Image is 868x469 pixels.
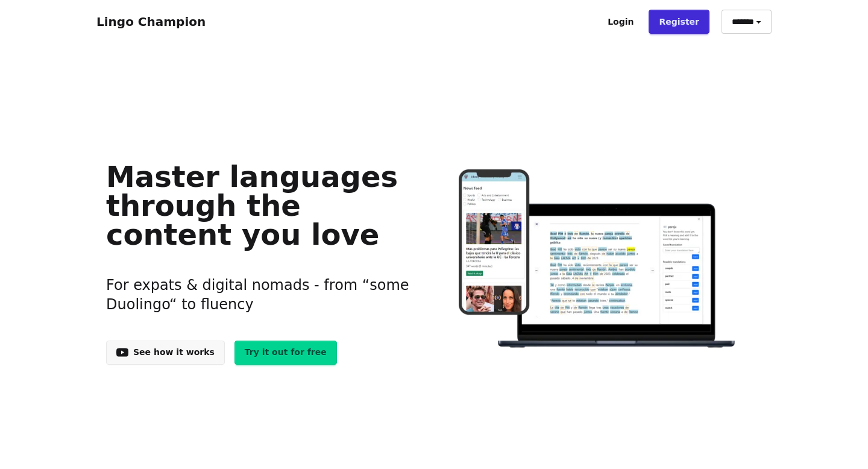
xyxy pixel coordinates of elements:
a: Login [597,10,644,34]
img: Learn languages online [435,169,762,350]
a: Try it out for free [234,341,337,365]
a: Register [649,10,709,34]
h1: Master languages through the content you love [106,162,415,249]
a: Lingo Champion [96,14,206,29]
h3: For expats & digital nomads - from “some Duolingo“ to fluency [106,261,415,329]
a: See how it works [106,341,225,365]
